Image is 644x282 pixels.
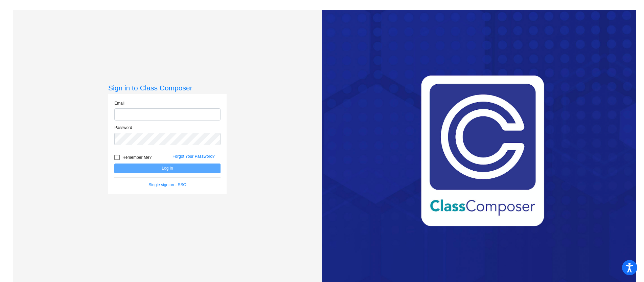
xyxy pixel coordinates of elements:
[114,100,124,106] label: Email
[148,182,186,187] a: Single sign on - SSO
[114,164,221,173] button: Log In
[108,84,227,92] h3: Sign in to Class Composer
[172,154,215,159] a: Forgot Your Password?
[114,125,132,131] label: Password
[122,153,152,161] span: Remember Me?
